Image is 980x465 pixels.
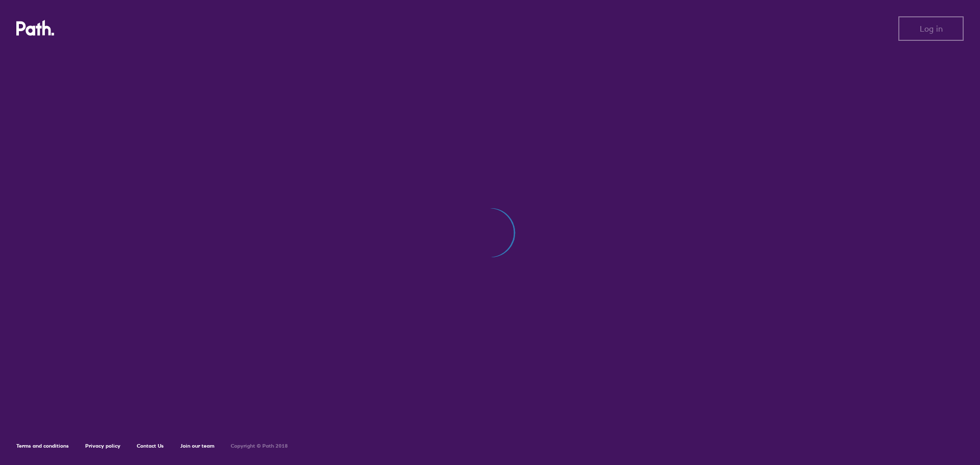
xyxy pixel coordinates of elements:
[180,443,214,449] a: Join our team
[920,24,943,33] span: Log in
[231,443,288,449] h6: Copyright © Path 2018
[898,16,964,41] button: Log in
[137,443,164,449] a: Contact Us
[85,443,120,449] a: Privacy policy
[16,443,69,449] a: Terms and conditions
